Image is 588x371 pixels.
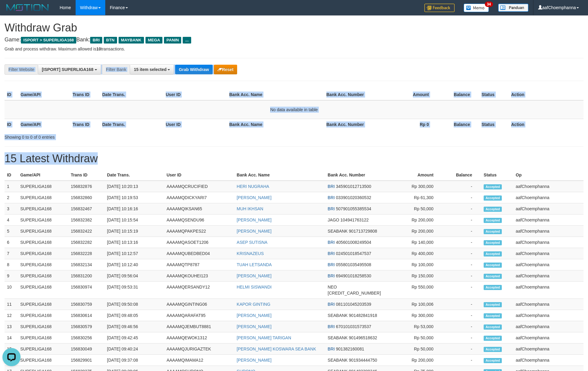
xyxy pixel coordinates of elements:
td: aafChoemphanna [513,355,583,366]
th: Game/API [18,119,70,130]
td: 156832282 [68,237,105,248]
td: - [443,192,481,203]
button: 15 item selected [130,64,174,75]
th: Action [509,119,583,130]
span: Accepted [484,347,502,352]
a: ASEP SUTISNA [237,240,268,245]
td: AAAAMQERSANDY12 [164,282,234,299]
td: - [443,321,481,332]
td: 156832422 [68,226,105,237]
span: 34 [485,2,493,7]
th: Game/API [18,89,70,100]
a: [PERSON_NAME] [237,229,272,234]
a: [PERSON_NAME] TARIGAN [237,335,291,340]
td: AAAAMQEWOK1312 [164,332,234,344]
td: [DATE] 10:15:19 [105,226,164,237]
td: Rp 50,000 [384,332,443,344]
span: BRI [328,251,335,256]
td: aafChoemphanna [513,259,583,270]
td: - [443,355,481,366]
td: AAAAMQARAFAT95 [164,310,234,321]
span: Accepted [484,240,502,245]
th: Bank Acc. Number [324,89,376,100]
td: AAAAMQGINTING06 [164,299,234,310]
th: Balance [438,119,479,130]
span: Accepted [484,358,502,363]
div: Showing 0 to 0 of 0 entries [5,132,240,140]
td: SUPERLIGA168 [18,192,68,203]
span: JAGO [328,218,339,222]
span: BRI [90,37,102,44]
td: Rp 100,006 [384,299,443,310]
th: Bank Acc. Name [227,89,324,100]
td: 1 [5,181,18,192]
td: 156830759 [68,299,105,310]
td: SUPERLIGA168 [18,344,68,355]
td: - [443,215,481,226]
td: 4 [5,215,18,226]
div: Filter Bank [102,64,130,75]
span: BRI [328,184,335,189]
th: Trans ID [70,89,100,100]
span: Copy 694901018258530 to clipboard [336,273,371,278]
span: BTN [104,37,117,44]
span: Copy 901713729808 to clipboard [349,229,377,234]
div: Filter Website [5,64,38,75]
td: Rp 300,000 [384,181,443,192]
td: SUPERLIGA168 [18,237,68,248]
th: Bank Acc. Number [325,169,384,181]
td: SUPERLIGA168 [18,355,68,366]
td: Rp 400,000 [384,248,443,259]
th: Status [481,169,513,181]
td: aafChoemphanna [513,248,583,259]
button: Grab Withdraw [175,65,212,74]
td: Rp 200,000 [384,226,443,237]
td: - [443,203,481,215]
td: 3 [5,203,18,215]
th: Bank Acc. Name [234,169,325,181]
img: Button%20Memo.svg [464,4,489,12]
td: 10 [5,282,18,299]
strong: 10 [96,47,101,51]
td: [DATE] 09:40:24 [105,344,164,355]
span: SEABANK [328,335,348,340]
a: [PERSON_NAME] [237,358,272,363]
button: Open LiveChat chat widget [2,2,21,21]
span: BRI [328,273,335,278]
img: Feedback.jpg [424,4,455,12]
td: 156830579 [68,321,105,332]
span: BRI [328,324,335,329]
td: - [443,248,481,259]
span: SEABANK [328,313,348,318]
span: Copy 345901012713500 to clipboard [336,184,371,189]
td: [DATE] 09:42:45 [105,332,164,344]
td: [DATE] 10:20:13 [105,181,164,192]
td: [DATE] 10:12:40 [105,259,164,270]
td: - [443,299,481,310]
td: - [443,282,481,299]
td: AAAAMQTP8787 [164,259,234,270]
span: Accepted [484,251,502,256]
td: SUPERLIGA168 [18,321,68,332]
th: Balance [438,89,479,100]
span: Accepted [484,263,502,268]
td: aafChoemphanna [513,321,583,332]
span: SEABANK [328,229,348,234]
td: SUPERLIGA168 [18,215,68,226]
span: NEO [328,285,337,289]
td: - [443,226,481,237]
h1: 15 Latest Withdraw [5,153,583,165]
td: SUPERLIGA168 [18,332,68,344]
th: Date Trans. [105,169,164,181]
span: Copy 055801035495508 to clipboard [336,262,371,267]
td: aafChoemphanna [513,203,583,215]
td: AAAAMQIKSAN65 [164,203,234,215]
td: Rp 300,000 [384,310,443,321]
th: User ID [163,89,227,100]
th: Bank Acc. Number [324,119,376,130]
span: BRI [328,302,335,307]
td: 156832228 [68,248,105,259]
td: aafChoemphanna [513,181,583,192]
th: Trans ID [68,169,105,181]
a: [PERSON_NAME] [237,218,272,222]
